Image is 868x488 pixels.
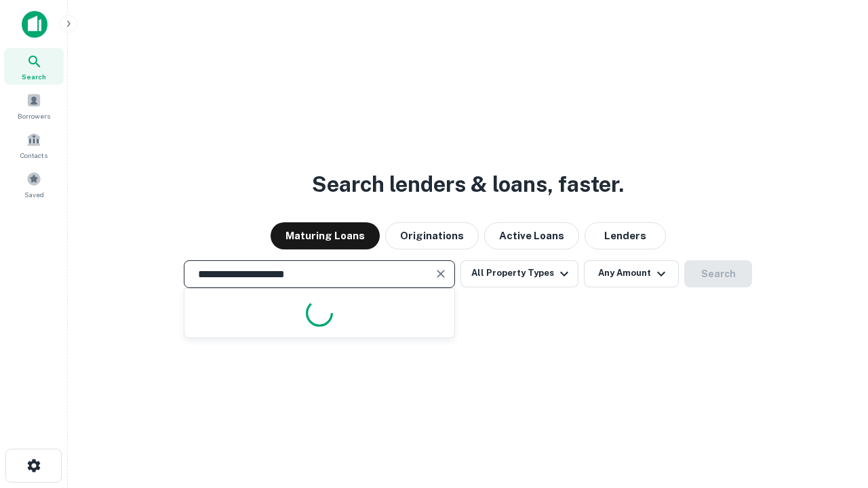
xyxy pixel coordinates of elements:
[431,264,450,283] button: Clear
[4,127,64,163] a: Contacts
[484,222,579,249] button: Active Loans
[22,11,47,38] img: capitalize-icon.png
[584,260,679,287] button: Any Amount
[585,222,666,249] button: Lenders
[271,222,380,249] button: Maturing Loans
[4,48,64,85] a: Search
[4,87,64,124] a: Borrowers
[4,166,64,203] a: Saved
[24,189,44,200] span: Saved
[22,71,46,82] span: Search
[20,150,47,161] span: Contacts
[385,222,479,249] button: Originations
[18,110,50,121] span: Borrowers
[312,168,624,201] h3: Search lenders & loans, faster.
[800,380,868,445] iframe: Chat Widget
[460,260,578,287] button: All Property Types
